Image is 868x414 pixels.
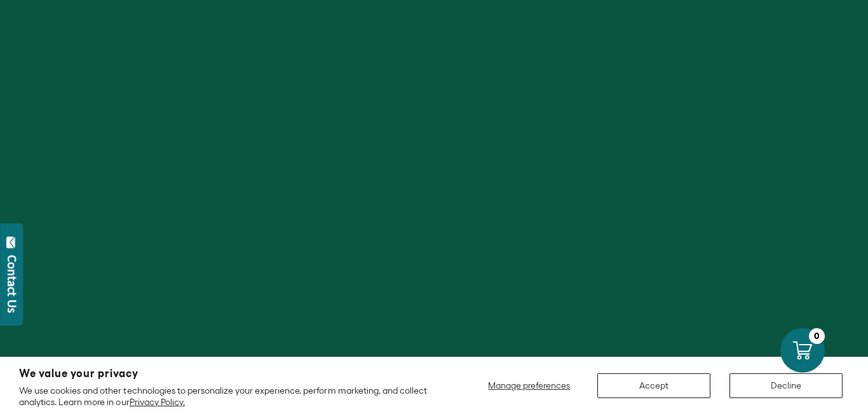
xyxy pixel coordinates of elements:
[480,373,578,398] button: Manage preferences
[6,255,18,313] div: Contact Us
[488,380,570,390] span: Manage preferences
[729,373,843,398] button: Decline
[19,368,439,379] h2: We value your privacy
[809,328,825,344] div: 0
[19,385,439,408] p: We use cookies and other technologies to personalize your experience, perform marketing, and coll...
[130,397,185,407] a: Privacy Policy.
[597,373,710,398] button: Accept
